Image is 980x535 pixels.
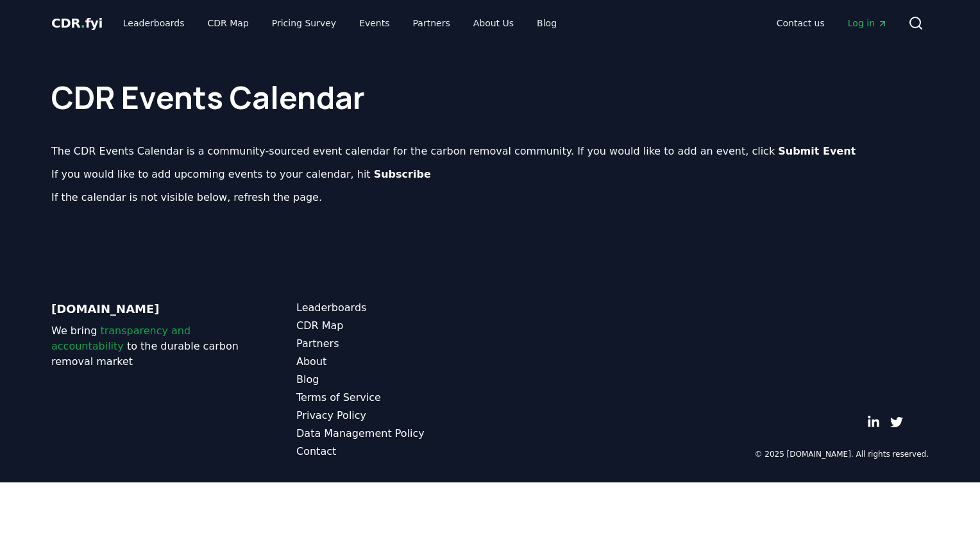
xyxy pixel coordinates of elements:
p: If you would like to add upcoming events to your calendar, hit [51,167,929,182]
a: CDR.fyi [51,14,103,32]
a: CDR Map [296,318,490,334]
a: CDR Map [198,12,259,35]
p: [DOMAIN_NAME] [51,300,245,318]
p: If the calendar is not visible below, refresh the page. [51,190,929,205]
span: Log in [848,17,888,30]
a: Pricing Survey [262,12,346,35]
a: Contact us [766,12,835,35]
span: CDR fyi [51,15,103,31]
p: © 2025 [DOMAIN_NAME]. All rights reserved. [754,449,929,459]
span: transparency and accountability [51,325,190,352]
p: The CDR Events Calendar is a community-sourced event calendar for the carbon removal community. I... [51,144,929,159]
a: Terms of Service [296,390,490,405]
b: Submit Event [778,145,856,157]
p: We bring to the durable carbon removal market [51,323,245,369]
a: About [296,354,490,369]
h1: CDR Events Calendar [51,56,929,113]
a: Blog [527,12,567,35]
a: About Us [463,12,524,35]
a: Leaderboards [296,300,490,316]
a: Blog [296,372,490,387]
a: Events [349,12,400,35]
a: Twitter [890,416,903,429]
a: Privacy Policy [296,408,490,423]
a: Log in [838,12,898,35]
a: LinkedIn [867,416,880,429]
a: Leaderboards [113,12,195,35]
a: Data Management Policy [296,426,490,441]
nav: Main [766,12,898,35]
a: Contact [296,444,490,459]
b: Subscribe [374,168,431,180]
a: Partners [296,336,490,352]
a: Partners [403,12,460,35]
nav: Main [113,12,567,35]
span: . [81,15,85,31]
